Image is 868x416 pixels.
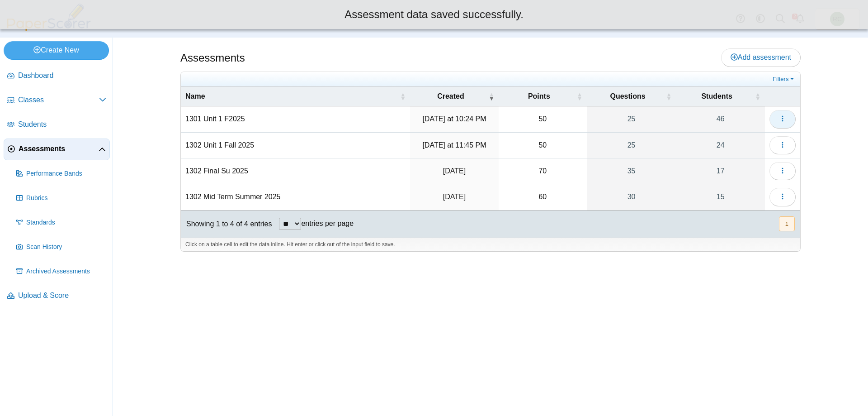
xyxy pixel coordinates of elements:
[676,106,765,132] a: 46
[680,91,753,101] span: Students
[4,65,110,87] a: Dashboard
[26,169,106,178] span: Performance Bands
[180,50,245,66] h1: Assessments
[587,133,676,158] a: 25
[499,106,587,132] td: 50
[4,90,110,111] a: Classes
[181,238,800,251] div: Click on a table cell to edit the data inline. Hit enter or click out of the input field to save.
[489,92,494,101] span: Created : Activate to remove sorting
[499,158,587,184] td: 70
[18,71,106,81] span: Dashboard
[422,141,486,149] time: Sep 28, 2025 at 11:45 PM
[587,184,676,210] a: 30
[499,184,587,210] td: 60
[7,7,861,22] div: Assessment data saved successfully.
[770,75,798,84] a: Filters
[503,91,575,101] span: Points
[4,25,94,33] a: PaperScorer
[18,120,106,129] span: Students
[591,91,665,101] span: Questions
[721,48,801,67] a: Add assessment
[4,41,109,59] a: Create New
[400,92,406,101] span: Name : Activate to sort
[13,163,110,185] a: Performance Bands
[499,133,587,158] td: 50
[587,106,676,132] a: 25
[676,133,765,158] a: 24
[26,267,106,276] span: Archived Assessments
[415,91,487,101] span: Created
[4,139,110,160] a: Assessments
[26,243,106,252] span: Scan History
[181,158,410,184] td: 1302 Final Su 2025
[181,133,410,158] td: 1302 Unit 1 Fall 2025
[13,187,110,209] a: Rubrics
[13,212,110,234] a: Standards
[26,194,106,203] span: Rubrics
[4,114,110,136] a: Students
[26,218,106,227] span: Standards
[778,216,795,231] nav: pagination
[18,95,99,105] span: Classes
[666,92,671,101] span: Questions : Activate to sort
[779,216,795,231] button: 1
[731,53,791,61] span: Add assessment
[577,92,582,101] span: Points : Activate to sort
[13,236,110,258] a: Scan History
[19,144,99,154] span: Assessments
[13,261,110,282] a: Archived Assessments
[181,106,410,132] td: 1301 Unit 1 F2025
[4,285,110,307] a: Upload & Score
[443,167,466,175] time: Jul 6, 2025 at 10:08 PM
[587,158,676,184] a: 35
[755,92,760,101] span: Students : Activate to sort
[422,115,486,123] time: Oct 1, 2025 at 10:24 PM
[676,158,765,184] a: 17
[181,210,272,238] div: Showing 1 to 4 of 4 entries
[443,193,466,201] time: Jun 17, 2025 at 3:38 PM
[181,184,410,210] td: 1302 Mid Term Summer 2025
[676,184,765,210] a: 15
[185,91,398,101] span: Name
[301,220,354,227] label: entries per page
[18,291,106,301] span: Upload & Score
